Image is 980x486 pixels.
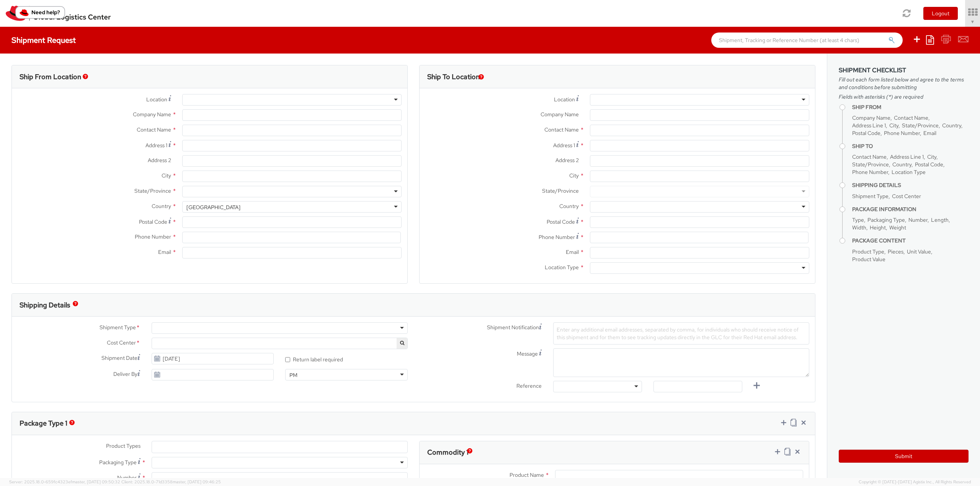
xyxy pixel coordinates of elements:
span: Cost Center [892,193,921,200]
span: Pieces [888,248,903,255]
span: Shipment Type [100,323,136,332]
button: Need help? [15,6,65,19]
span: ▼ [970,19,975,25]
span: Contact Name [137,126,171,133]
span: Location [554,96,575,103]
span: Cost Center [107,339,136,348]
span: Address 2 [555,157,579,164]
span: Weight [889,224,906,231]
span: Company Name [541,111,579,118]
h3: Ship To Location [427,73,480,81]
span: Contact Name [852,153,887,160]
div: [GEOGRAPHIC_DATA] [186,203,240,211]
span: Server: 2025.18.0-659fc4323ef [9,479,120,484]
span: Shipment Notification [487,323,539,332]
span: Postal Code [852,130,880,137]
span: Shipment Type [852,193,889,200]
span: Message [517,350,538,357]
span: master, [DATE] 09:50:32 [72,479,120,484]
span: Client: 2025.18.0-71d3358 [121,479,221,484]
span: City [927,153,936,160]
span: Phone Number [539,234,575,241]
span: Fill out each form listed below and agree to the terms and conditions before submitting [839,76,969,91]
span: Phone Number [884,130,920,137]
h4: Ship To [852,143,969,149]
span: State/Province [542,187,579,194]
span: Country [892,161,911,168]
span: Number [908,216,928,223]
img: rh-logistics-00dfa346123c4ec078e1.svg [6,6,111,21]
span: Email [566,249,579,255]
span: Country [942,122,961,129]
span: Address 1 [145,142,167,149]
div: PM [289,371,297,379]
span: Address 1 [553,142,575,149]
span: Type [852,216,864,223]
span: Postal Code [547,218,575,225]
span: Copyright © [DATE]-[DATE] Agistix Inc., All Rights Reserved [859,479,971,485]
span: State/Province [852,161,889,168]
button: Submit [839,450,969,463]
span: Company Name [852,114,890,121]
span: Company Name [133,111,171,118]
span: Reference [516,382,542,389]
h4: Package Information [852,206,969,212]
span: Address Line 1 [852,122,886,129]
span: Deliver By [113,370,137,378]
span: Packaging Type [99,459,137,466]
span: Number [117,474,137,481]
span: State/Province [902,122,939,129]
span: City [162,172,171,179]
span: Postal Code [915,161,943,168]
h4: Ship From [852,104,969,110]
h3: Package Type 1 [20,419,67,427]
h4: Shipping Details [852,182,969,188]
span: Length [931,216,949,223]
input: Shipment, Tracking or Reference Number (at least 4 chars) [711,33,903,48]
button: Logout [923,7,958,20]
span: Product Value [852,256,885,263]
span: Contact Name [894,114,928,121]
span: Phone Number [135,233,171,240]
span: City [889,122,898,129]
span: Packaging Type [867,216,905,223]
span: Product Types [106,442,140,449]
span: Width [852,224,866,231]
span: Height [870,224,886,231]
span: Address Line 1 [890,153,924,160]
span: Product Name [510,471,544,478]
span: Country [559,203,579,210]
label: Return label required [285,354,344,363]
span: Shipment Date [101,354,137,362]
span: Enter any additional email addresses, separated by comma, for individuals who should receive noti... [557,326,799,341]
span: Country [152,203,171,210]
h4: Package Content [852,238,969,244]
span: Product Type [852,248,884,255]
h3: Shipment Checklist [839,67,969,74]
span: master, [DATE] 09:46:25 [173,479,221,484]
span: Location [146,96,167,103]
span: State/Province [134,187,171,194]
span: Location Type [545,264,579,271]
span: Location Type [892,169,926,176]
span: Address 2 [148,157,171,164]
span: Contact Name [544,126,579,133]
span: City [569,172,579,179]
span: Fields with asterisks (*) are required [839,93,969,101]
h3: Ship From Location [20,73,81,81]
span: Email [158,249,171,255]
span: Email [923,130,936,137]
h3: Shipping Details [20,301,70,309]
span: Unit Value [907,248,931,255]
span: Postal Code [139,218,167,225]
h3: Commodity 1 [427,449,469,456]
input: Return label required [285,357,290,362]
h4: Shipment Request [11,36,76,44]
span: Phone Number [852,169,888,176]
